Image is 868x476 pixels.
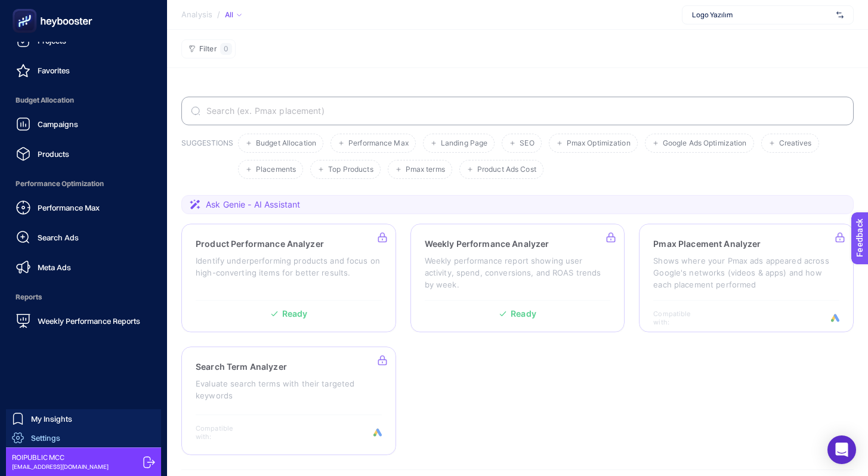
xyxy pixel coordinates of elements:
[6,428,161,447] a: Settings
[204,106,844,116] input: Search
[836,9,844,21] img: svg%3e
[692,10,832,20] span: Logo Yazılım
[12,453,109,462] span: ROIPUBLIC MCC
[38,66,70,75] span: Favorites
[181,224,396,332] a: Product Performance AnalyzerIdentify underperforming products and focus on high-converting items ...
[441,139,487,148] span: Landing Page
[256,165,296,174] span: Placements
[225,10,242,20] div: All
[567,139,631,148] span: Pmax Optimization
[663,139,747,148] span: Google Ads Optimization
[224,44,228,54] span: 0
[477,165,536,174] span: Product Ads Cost
[256,139,316,148] span: Budget Allocation
[406,165,445,174] span: Pmax terms
[328,165,373,174] span: Top Products
[31,433,60,443] span: Settings
[827,435,856,464] div: Open Intercom Messenger
[12,462,109,471] span: [EMAIL_ADDRESS][DOMAIN_NAME]
[217,10,220,19] span: /
[520,139,534,148] span: SEO
[10,309,157,333] a: Weekly Performance Reports
[38,262,71,272] span: Meta Ads
[348,139,409,148] span: Performance Max
[31,414,72,424] span: My Insights
[38,149,69,159] span: Products
[10,172,157,196] span: Performance Optimization
[10,142,157,166] a: Products
[10,58,157,82] a: Favorites
[10,88,157,112] span: Budget Allocation
[10,196,157,220] a: Performance Max
[6,409,161,428] a: My Insights
[181,138,233,179] h3: SUGGESTIONS
[181,39,236,58] button: Filter0
[181,10,212,20] span: Analysis
[206,199,300,211] span: Ask Genie - AI Assistant
[10,225,157,249] a: Search Ads
[10,112,157,136] a: Campaigns
[779,139,812,148] span: Creatives
[38,233,79,242] span: Search Ads
[10,285,157,309] span: Reports
[38,203,100,212] span: Performance Max
[10,255,157,279] a: Meta Ads
[639,224,854,332] a: Pmax Placement AnalyzerShows where your Pmax ads appeared across Google's networks (videos & apps...
[38,119,78,129] span: Campaigns
[181,347,396,455] a: Search Term AnalyzerEvaluate search terms with their targeted keywordsCompatible with:
[38,316,140,326] span: Weekly Performance Reports
[410,224,625,332] a: Weekly Performance AnalyzerWeekly performance report showing user activity, spend, conversions, a...
[199,45,217,54] span: Filter
[7,4,45,13] span: Feedback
